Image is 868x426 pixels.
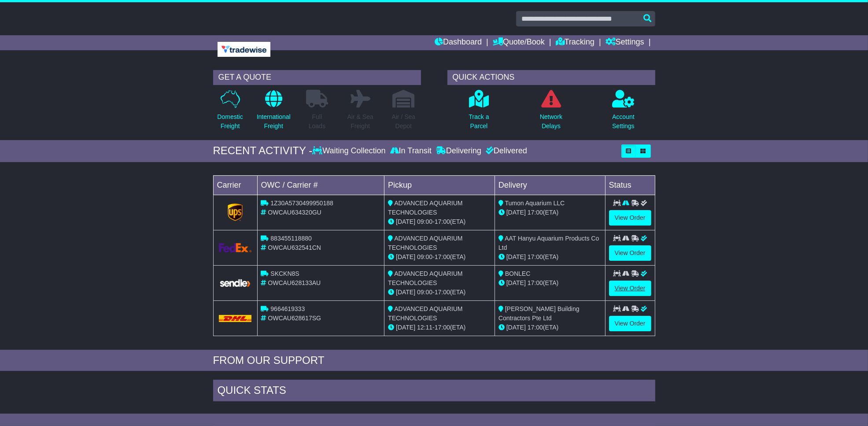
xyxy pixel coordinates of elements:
td: Delivery [495,175,605,195]
div: RECENT ACTIVITY - [213,144,313,157]
img: GetCarrierServiceLogo [219,278,252,288]
td: Carrier [213,175,257,195]
span: [DATE] [396,253,415,260]
a: Dashboard [435,35,482,50]
span: ADVANCED AQUARIUM TECHNOLOGIES [388,305,462,322]
div: Waiting Collection [312,146,388,156]
a: AccountSettings [612,89,635,136]
span: 17:00 [528,209,543,216]
span: ADVANCED AQUARIUM TECHNOLOGIES [388,270,462,286]
span: ADVANCED AQUARIUM TECHNOLOGIES [388,200,462,216]
img: DHL.png [219,315,252,322]
p: Air & Sea Freight [347,112,373,131]
div: Delivered [484,146,527,156]
td: Deliveries [213,404,655,426]
a: Settings [606,35,644,50]
div: (ETA) [499,323,602,332]
span: 9664619333 [270,305,305,312]
span: [DATE] [396,289,415,296]
a: InternationalFreight [256,89,291,136]
span: [PERSON_NAME] Building Contractors Pte Ltd [499,305,580,322]
span: 17:00 [435,289,450,296]
div: QUICK ACTIONS [447,70,655,85]
div: - (ETA) [388,323,491,332]
div: FROM OUR SUPPORT [213,354,655,367]
span: [DATE] [506,209,526,216]
span: AAT Hanyu Aquarium Products Co Ltd [499,235,599,251]
span: 883455118880 [270,235,311,242]
span: 1Z30A5730499950188 [270,200,333,207]
p: Air / Sea Depot [392,112,416,131]
span: 09:00 [417,253,432,260]
span: 17:00 [435,324,450,331]
span: ADVANCED AQUARIUM TECHNOLOGIES [388,235,462,251]
span: 17:00 [528,324,543,331]
td: Status [605,175,655,195]
td: Pickup [384,175,495,195]
span: [DATE] [396,324,415,331]
div: - (ETA) [388,252,491,262]
td: OWC / Carrier # [257,175,384,195]
span: Tumon Aquarium LLC [505,200,565,207]
div: GET A QUOTE [213,70,421,85]
a: View Order [609,316,651,331]
img: GetCarrierServiceLogo [228,204,243,221]
div: - (ETA) [388,288,491,297]
a: View Order [609,281,651,296]
span: 09:00 [417,289,432,296]
span: OWCAU628133AU [268,279,321,286]
div: Delivering [434,146,484,156]
div: Quick Stats [213,380,655,404]
p: Network Delays [540,112,562,131]
span: OWCAU628617SG [268,315,321,322]
div: In Transit [388,146,434,156]
div: (ETA) [499,252,602,262]
div: (ETA) [499,208,602,217]
span: [DATE] [506,279,526,286]
span: 09:00 [417,218,432,225]
span: 17:00 [435,253,450,260]
a: View Order [609,245,651,261]
span: 17:00 [435,218,450,225]
span: [DATE] [396,218,415,225]
span: SKCKN8S [270,270,299,277]
a: Tracking [556,35,595,50]
a: DomesticFreight [217,89,243,136]
span: 17:00 [528,253,543,260]
span: OWCAU632541CN [268,244,321,251]
a: View Order [609,210,651,226]
p: Full Loads [306,112,328,131]
p: Account Settings [612,112,635,131]
div: - (ETA) [388,217,491,226]
span: [DATE] [506,324,526,331]
span: BONLEC [505,270,531,277]
a: NetworkDelays [539,89,563,136]
div: (ETA) [499,278,602,288]
img: GetCarrierServiceLogo [219,243,252,252]
a: Track aParcel [468,89,489,136]
span: 12:11 [417,324,432,331]
span: [DATE] [506,253,526,260]
p: International Freight [257,112,291,131]
p: Track a Parcel [469,112,489,131]
span: 17:00 [528,279,543,286]
p: Domestic Freight [217,112,243,131]
a: Quote/Book [493,35,545,50]
span: OWCAU634320GU [268,209,321,216]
